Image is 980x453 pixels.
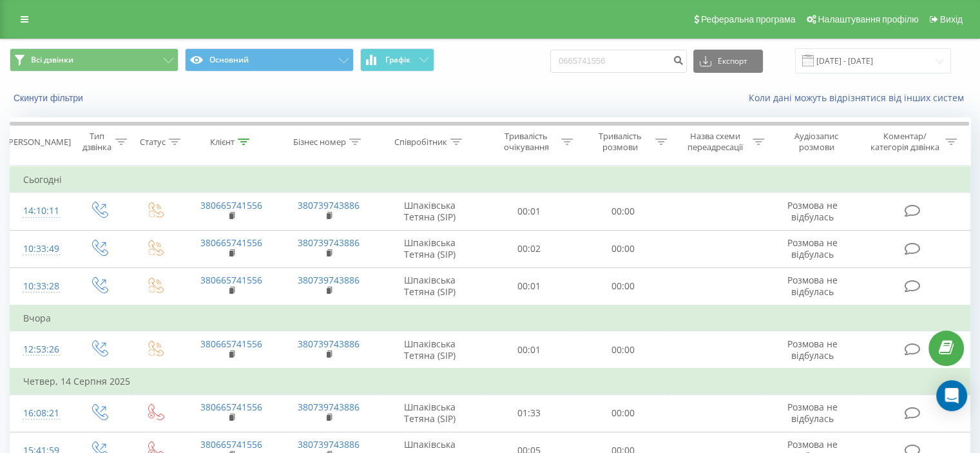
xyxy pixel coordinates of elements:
[10,92,90,104] button: Скинути фільтри
[385,55,410,64] span: Графік
[10,305,970,331] td: Вчора
[10,369,970,394] td: Четвер, 14 Серпня 2025
[483,230,576,267] td: 00:02
[378,193,483,230] td: Шпаківська Тетяна (SIP)
[10,48,178,72] button: Всі дзвінки
[787,199,838,223] span: Розмова не відбулась
[378,267,483,305] td: Шпаківська Тетяна (SIP)
[298,274,360,286] a: 380739743886
[483,331,576,369] td: 00:01
[81,131,111,153] div: Тип дзвінка
[298,236,360,249] a: 380739743886
[10,167,970,193] td: Сьогодні
[483,267,576,305] td: 00:01
[787,274,838,298] span: Розмова не відбулась
[200,438,262,450] a: 380665741556
[394,137,447,148] div: Співробітник
[483,193,576,230] td: 00:01
[298,438,360,450] a: 380739743886
[779,131,854,153] div: Аудіозапис розмови
[867,131,942,153] div: Коментар/категорія дзвінка
[360,48,434,72] button: Графік
[787,236,838,260] span: Розмова не відбулась
[682,131,749,153] div: Назва схеми переадресації
[23,337,57,362] div: 12:53:26
[378,331,483,369] td: Шпаківська Тетяна (SIP)
[787,338,838,361] span: Розмова не відбулась
[940,14,963,24] span: Вихід
[185,48,354,72] button: Основний
[701,14,796,24] span: Реферальна програма
[494,131,559,153] div: Тривалість очікування
[200,199,262,211] a: 380665741556
[140,137,166,148] div: Статус
[749,92,970,104] a: Коли дані можуть відрізнятися вiд інших систем
[576,230,669,267] td: 00:00
[293,137,346,148] div: Бізнес номер
[200,274,262,286] a: 380665741556
[23,198,57,224] div: 14:10:11
[210,137,235,148] div: Клієнт
[200,338,262,350] a: 380665741556
[31,55,73,65] span: Всі дзвінки
[200,401,262,413] a: 380665741556
[936,380,967,411] div: Open Intercom Messenger
[378,394,483,432] td: Шпаківська Тетяна (SIP)
[6,137,71,148] div: [PERSON_NAME]
[576,193,669,230] td: 00:00
[576,394,669,432] td: 00:00
[298,401,360,413] a: 380739743886
[576,267,669,305] td: 00:00
[378,230,483,267] td: Шпаківська Тетяна (SIP)
[23,236,57,262] div: 10:33:49
[576,331,669,369] td: 00:00
[818,14,918,24] span: Налаштування профілю
[483,394,576,432] td: 01:33
[693,50,763,73] button: Експорт
[23,401,57,426] div: 16:08:21
[550,50,687,73] input: Пошук за номером
[200,236,262,249] a: 380665741556
[588,131,652,153] div: Тривалість розмови
[787,401,838,425] span: Розмова не відбулась
[298,199,360,211] a: 380739743886
[298,338,360,350] a: 380739743886
[23,274,57,299] div: 10:33:28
